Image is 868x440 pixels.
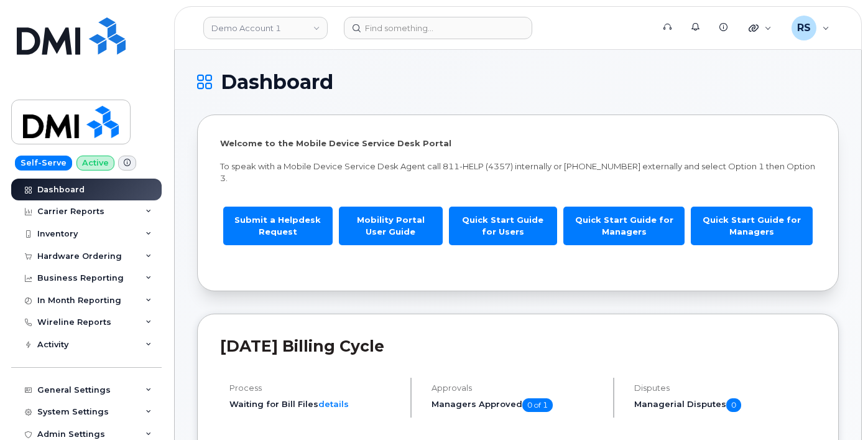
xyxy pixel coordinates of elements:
[726,398,741,412] span: 0
[229,398,400,410] li: Waiting for Bill Files
[691,207,813,245] a: Quick Start Guide for Managers
[229,383,400,393] h4: Process
[634,383,816,393] h4: Disputes
[223,207,333,245] a: Submit a Helpdesk Request
[221,73,333,91] span: Dashboard
[449,207,557,245] a: Quick Start Guide for Users
[522,398,553,412] span: 0 of 1
[220,138,816,149] p: Welcome to the Mobile Device Service Desk Portal
[318,399,349,409] a: details
[634,398,816,412] h5: Managerial Disputes
[339,207,443,245] a: Mobility Portal User Guide
[220,161,816,184] p: To speak with a Mobile Device Service Desk Agent call 811-HELP (4357) internally or [PHONE_NUMBER...
[220,337,816,355] h2: [DATE] Billing Cycle
[563,207,685,245] a: Quick Start Guide for Managers
[432,398,602,412] h5: Managers Approved
[432,383,602,393] h4: Approvals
